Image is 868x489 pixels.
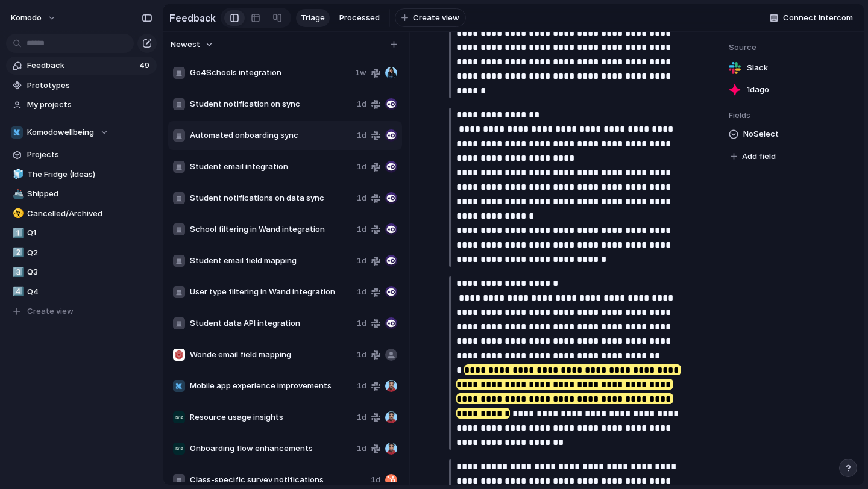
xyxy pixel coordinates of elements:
[27,99,153,111] span: My projects
[139,60,152,72] span: 49
[27,188,153,200] span: Shipped
[357,380,366,392] span: 1d
[190,192,352,204] span: Student notifications on data sync
[27,286,153,298] span: Q4
[13,207,21,220] div: ☣️
[371,474,380,486] span: 1d
[357,98,366,110] span: 1d
[335,9,385,27] a: Processed
[743,127,779,142] span: No Select
[190,286,352,298] span: User type filtering in Wand integration
[11,208,23,220] button: ☣️
[355,67,366,79] span: 1w
[6,244,157,262] a: 2️⃣Q2
[6,283,157,301] a: 4️⃣Q4
[729,149,778,164] button: Add field
[742,151,776,163] span: Add field
[13,167,21,181] div: 🧊
[13,226,21,240] div: 1️⃣
[11,286,23,298] button: 4️⃣
[395,8,466,28] button: Create view
[357,161,366,173] span: 1d
[190,349,352,361] span: Wonde email field mapping
[11,188,23,200] button: 🚢
[190,474,366,486] span: Class-specific survey notifications
[11,266,23,278] button: 3️⃣
[27,126,94,139] span: Komodowellbeing
[6,96,157,114] a: My projects
[13,285,21,299] div: 4️⃣
[190,223,352,235] span: School filtering in Wand integration
[783,12,853,24] span: Connect Intercom
[357,317,366,329] span: 1d
[729,42,854,54] span: Source
[6,123,157,142] button: Komodowellbeing
[729,110,854,122] span: Fields
[357,129,366,142] span: 1d
[13,246,21,260] div: 2️⃣
[11,12,42,24] span: Komodo
[169,37,215,52] button: Newest
[6,205,157,223] a: ☣️Cancelled/Archived
[27,247,153,259] span: Q2
[11,169,23,181] button: 🧊
[301,12,325,24] span: Triage
[357,192,366,204] span: 1d
[190,443,352,455] span: Onboarding flow enhancements
[190,255,352,267] span: Student email field mapping
[27,208,153,220] span: Cancelled/Archived
[747,62,768,74] span: Slack
[27,60,136,72] span: Feedback
[357,349,366,361] span: 1d
[13,266,21,279] div: 3️⃣
[13,187,21,201] div: 🚢
[6,302,157,320] button: Create view
[6,76,157,95] a: Prototypes
[339,12,380,24] span: Processed
[6,263,157,281] a: 3️⃣Q3
[27,149,153,161] span: Projects
[190,317,352,329] span: Student data API integration
[6,146,157,164] a: Projects
[190,411,352,423] span: Resource usage insights
[190,129,352,142] span: Automated onboarding sync
[27,305,74,317] span: Create view
[747,84,769,96] span: 1d ago
[357,286,366,298] span: 1d
[357,223,366,235] span: 1d
[6,166,157,184] a: 🧊The Fridge (Ideas)
[5,8,63,28] button: Komodo
[27,79,153,92] span: Prototypes
[6,57,157,75] a: Feedback49
[27,227,153,239] span: Q1
[729,60,854,76] a: Slack
[6,224,157,242] a: 1️⃣Q1
[357,411,366,423] span: 1d
[190,161,352,173] span: Student email integration
[296,9,330,27] a: Triage
[413,12,459,24] span: Create view
[6,185,157,203] a: 🚢Shipped
[11,227,23,239] button: 1️⃣
[765,9,858,27] button: Connect Intercom
[171,39,200,51] span: Newest
[169,11,216,25] h2: Feedback
[357,443,366,455] span: 1d
[190,380,352,392] span: Mobile app experience improvements
[190,67,350,79] span: Go4Schools integration
[190,98,352,110] span: Student notification on sync
[27,169,153,181] span: The Fridge (Ideas)
[357,255,366,267] span: 1d
[11,247,23,259] button: 2️⃣
[27,266,153,278] span: Q3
